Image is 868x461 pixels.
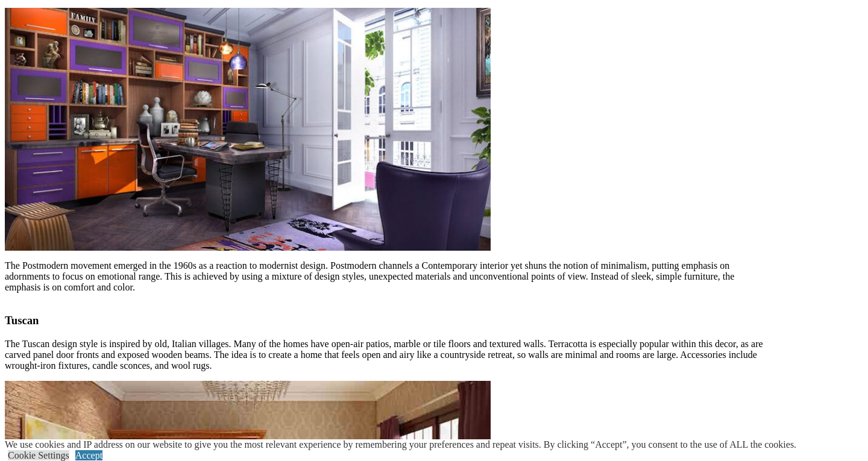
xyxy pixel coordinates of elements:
p: The Tuscan design style is inspired by old, Italian villages. Many of the homes have open-air pat... [5,339,764,371]
div: We use cookies and IP address on our website to give you the most relevant experience by remember... [5,439,796,450]
p: The Postmodern movement emerged in the 1960s as a reaction to modernist design. Postmodern channe... [5,260,764,293]
a: Accept [75,450,102,460]
a: Cookie Settings [8,450,69,460]
img: postmodern [5,8,491,251]
h3: Tuscan [5,314,764,327]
